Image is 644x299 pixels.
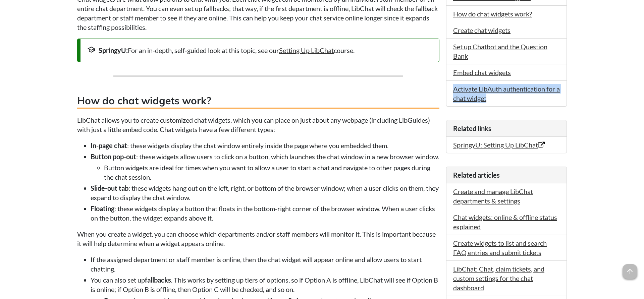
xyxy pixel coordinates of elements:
a: Embed chat widgets [453,68,511,76]
span: arrow_upward [623,264,637,279]
a: How do chat widgets work? [453,10,532,18]
li: : these widgets display the chat window entirely inside the page where you embedded them. [91,141,439,150]
li: : these widgets display a button that floats in the bottom-right corner of the browser window. Wh... [91,204,439,223]
div: For an in-depth, self-guided look at this topic, see our course. [87,46,432,55]
h3: How do chat widgets work? [77,94,439,109]
a: LibChat: Chat, claim tickets, and custom settings for the chat dashboard [453,265,544,292]
span: Related links [453,124,491,132]
a: Activate LibAuth authentication for a chat widget [453,85,560,102]
li: : these widgets hang out on the left, right, or bottom of the browser window; when a user clicks ... [91,183,439,202]
p: When you create a widget, you can choose which departments and/or staff members will monitor it. ... [77,229,439,248]
span: school [87,46,95,54]
a: arrow_upward [623,265,637,273]
strong: SpringyU: [99,46,128,54]
strong: fallbacks [145,276,171,284]
li: : these widgets allow users to click on a button, which launches the chat window in a new browser... [91,152,439,182]
a: Setting Up LibChat [279,46,334,54]
strong: Slide-out tab [91,184,128,192]
a: Chat widgets: online & offline status explained [453,213,557,231]
p: LibChat allows you to create customized chat widgets, which you can place on just about any webpa... [77,115,439,134]
strong: Button pop-out [91,153,136,161]
strong: In-page chat [91,141,127,149]
a: SpringyU: Setting Up LibChat [453,141,545,149]
a: Set up Chatbot and the Question Bank [453,43,547,60]
strong: Floating [91,204,114,213]
a: Create and manage LibChat departments & settings [453,187,533,205]
a: Create widgets to list and search FAQ entries and submit tickets [453,239,547,256]
a: Create chat widgets [453,26,511,34]
li: Button widgets are ideal for times when you want to allow a user to start a chat and navigate to ... [104,163,439,182]
span: Related articles [453,171,500,179]
li: If the assigned department or staff member is online, then the chat widget will appear online and... [91,255,439,274]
